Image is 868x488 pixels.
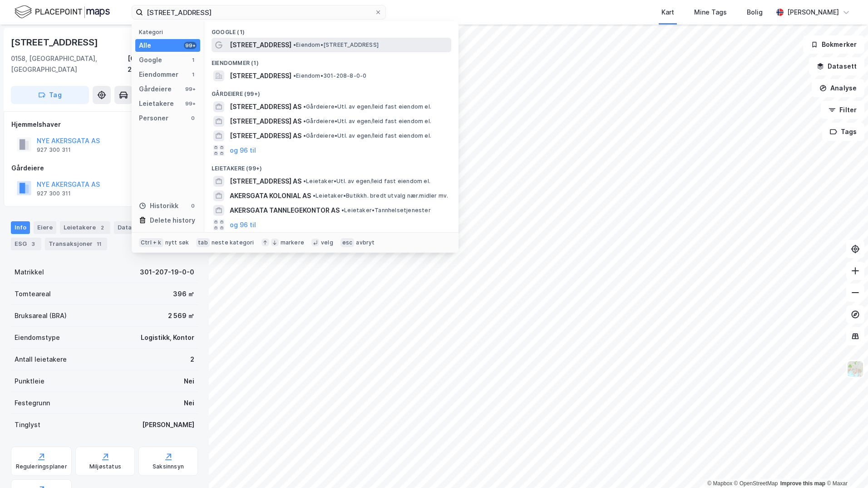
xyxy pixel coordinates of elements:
div: Alle [139,40,151,51]
div: velg [321,239,333,246]
span: • [341,207,344,214]
input: Søk på adresse, matrikkel, gårdeiere, leietakere eller personer [143,5,375,19]
div: 2 [98,223,107,232]
button: Analyse [812,79,864,97]
div: Eiere [34,221,56,234]
div: Reguleringsplaner [16,463,67,470]
span: AKERSGATA TANNLEGEKONTOR AS [230,205,340,216]
span: • [303,118,306,124]
span: Leietaker • Tannhelsetjenester [341,207,431,214]
span: • [303,132,306,139]
div: 99+ [184,42,197,49]
button: Filter [821,101,864,119]
div: ESG [11,238,41,250]
div: Festegrunn [15,398,50,408]
div: [GEOGRAPHIC_DATA], 207/19 [128,53,198,75]
div: Eiendommer [139,69,178,80]
div: Punktleie [15,376,44,387]
div: Leietakere [139,98,174,109]
span: AKERSGATA KOLONIAL AS [230,190,311,201]
div: Saksinnsyn [153,463,184,470]
div: Tinglyst [15,419,40,430]
button: og 96 til [230,219,256,230]
div: Kategori [139,29,200,35]
span: Gårdeiere • Utl. av egen/leid fast eiendom el. [303,103,431,110]
div: 927 300 311 [37,190,71,197]
div: [PERSON_NAME] [787,7,839,18]
div: 99+ [184,100,197,107]
div: Gårdeiere [11,163,197,174]
span: • [303,103,306,110]
span: Gårdeiere • Utl. av egen/leid fast eiendom el. [303,132,431,139]
span: • [313,192,316,199]
span: [STREET_ADDRESS] [230,70,291,81]
span: [STREET_ADDRESS] AS [230,176,301,187]
div: Gårdeiere (99+) [204,83,459,100]
iframe: Chat Widget [823,444,868,488]
button: Datasett [809,57,864,75]
div: 0158, [GEOGRAPHIC_DATA], [GEOGRAPHIC_DATA] [11,53,128,75]
div: Gårdeiere [139,84,172,95]
span: • [303,178,306,184]
div: Delete history [150,215,195,226]
div: Bruksareal (BRA) [15,310,67,321]
a: Improve this map [780,480,825,487]
div: Miljøstatus [89,463,121,470]
span: • [293,41,296,48]
span: [STREET_ADDRESS] AS [230,101,301,112]
div: Hjemmelshaver [11,119,197,130]
div: tab [196,238,210,247]
div: Eiendommer (1) [204,52,459,69]
div: 1 [189,71,197,78]
div: Ctrl + k [139,238,163,247]
div: Transaksjoner [45,238,107,250]
img: logo.f888ab2527a4732fd821a326f86c7f29.svg [15,4,110,20]
div: [PERSON_NAME] [142,419,194,430]
button: Tag [11,86,89,104]
div: 99+ [184,85,197,93]
div: 11 [94,239,104,249]
div: neste kategori [212,239,254,246]
div: 2 [190,354,194,365]
div: esc [340,238,355,247]
div: 927 300 311 [37,146,71,154]
div: Matrikkel [15,267,44,278]
span: Eiendom • [STREET_ADDRESS] [293,41,379,49]
div: Personer [139,113,168,124]
div: 301-207-19-0-0 [140,267,194,278]
button: Tags [822,123,864,141]
div: Historikk [139,200,178,211]
div: 2 569 ㎡ [168,310,194,321]
span: [STREET_ADDRESS] AS [230,116,301,127]
div: Tomteareal [15,289,51,299]
div: Google [139,55,162,65]
div: 3 [29,239,38,249]
div: 1 [189,56,197,64]
div: 0 [189,115,197,122]
button: og 96 til [230,145,256,156]
div: nytt søk [165,239,189,246]
img: Z [847,360,864,378]
div: avbryt [356,239,375,246]
div: Bolig [747,7,763,18]
div: 0 [189,202,197,209]
div: Google (1) [204,21,459,38]
a: Mapbox [707,480,732,487]
span: Eiendom • 301-208-8-0-0 [293,72,366,80]
span: Leietaker • Utl. av egen/leid fast eiendom el. [303,178,430,185]
div: 396 ㎡ [173,289,194,299]
div: Eiendomstype [15,332,60,343]
div: Nei [184,376,194,387]
div: Leietakere [60,221,110,234]
div: Datasett [114,221,159,234]
a: OpenStreetMap [734,480,778,487]
div: markere [281,239,304,246]
div: Nei [184,398,194,408]
button: Bokmerker [803,35,864,54]
span: Gårdeiere • Utl. av egen/leid fast eiendom el. [303,118,431,125]
span: Leietaker • Butikkh. bredt utvalg nær.midler mv. [313,192,448,199]
span: [STREET_ADDRESS] [230,40,291,50]
span: [STREET_ADDRESS] AS [230,130,301,141]
div: Mine Tags [694,7,727,18]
